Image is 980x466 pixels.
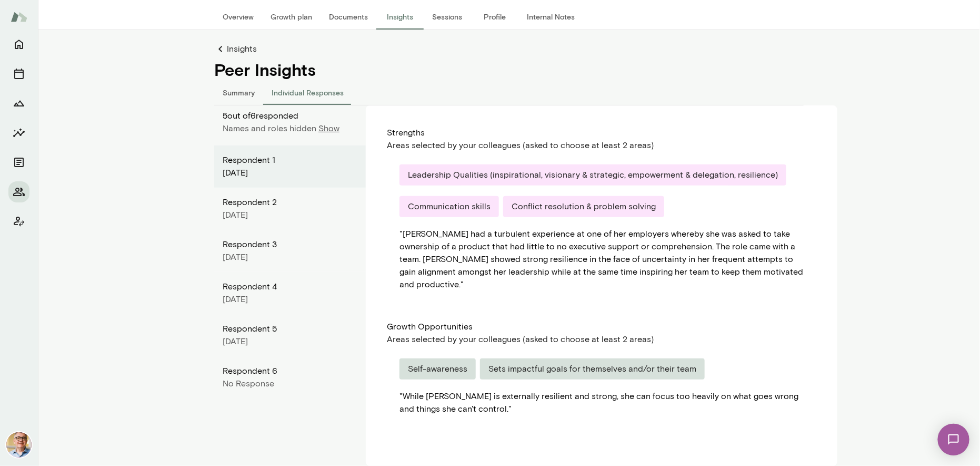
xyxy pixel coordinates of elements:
[263,80,352,105] button: Individual Responses
[387,321,816,333] div: Growth Opportunities
[223,110,366,122] p: 5 out of 6 responded
[376,4,424,30] button: Insights
[424,4,471,30] button: Sessions
[8,211,29,232] button: Client app
[8,93,29,114] button: Growth Plan
[223,196,357,209] div: Respondent 2
[223,251,357,264] div: [DATE]
[214,145,366,188] div: Respondent 1[DATE]
[223,377,357,390] div: No Response
[399,164,786,186] div: Leadership Qualities (inspirational, visionary & strategic, empowerment & delegation, resilience)
[223,209,357,221] div: [DATE]
[262,4,321,30] button: Growth plan
[223,122,318,135] p: Names and roles hidden
[214,188,366,230] div: Respondent 2[DATE]
[318,122,339,135] p: Show
[503,196,664,217] div: Conflict resolution & problem solving
[8,181,29,202] button: Members
[399,228,804,291] div: " [PERSON_NAME] had a turbulent experience at one of her employers whereby she was asked to take ...
[399,390,804,415] div: " While [PERSON_NAME] is externally resilient and strong, she can focus too heavily on what goes ...
[223,335,357,348] div: [DATE]
[214,314,366,356] div: Respondent 5[DATE]
[8,34,29,55] button: Home
[480,358,705,380] div: Sets impactful goals for themselves and/or their team
[399,196,499,217] div: Communication skills
[214,272,366,314] div: Respondent 4[DATE]
[223,280,357,293] div: Respondent 4
[11,7,27,27] img: Mento
[214,80,804,105] div: responses-tab
[223,154,357,167] div: Respondent 1
[223,293,357,306] div: [DATE]
[223,365,357,377] div: Respondent 6
[214,60,804,80] h4: Peer Insights
[321,4,376,30] button: Documents
[387,127,816,139] div: Strengths
[214,4,262,30] button: Overview
[214,356,366,399] div: Respondent 6No Response
[387,139,816,152] div: Areas selected by your colleagues (asked to choose at least 2 areas)
[214,80,263,105] button: Summary
[223,238,357,251] div: Respondent 3
[471,4,518,30] button: Profile
[223,167,357,179] div: [DATE]
[8,63,29,84] button: Sessions
[8,152,29,173] button: Documents
[399,358,476,380] div: Self-awareness
[214,43,804,55] a: Insights
[223,323,357,335] div: Respondent 5
[518,4,583,30] button: Internal Notes
[214,230,366,272] div: Respondent 3[DATE]
[387,333,816,346] div: Areas selected by your colleagues (asked to choose at least 2 areas)
[8,122,29,143] button: Insights
[6,432,32,458] img: Scott Bowie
